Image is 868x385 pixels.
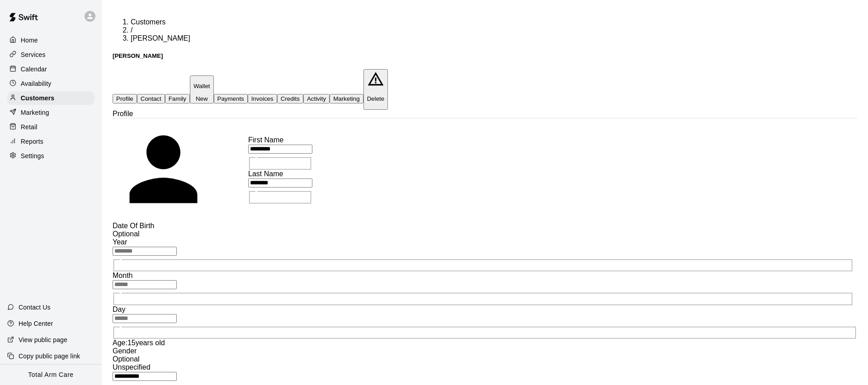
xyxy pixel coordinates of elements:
[7,33,94,47] a: Home
[7,120,94,134] a: Retail
[21,50,46,59] p: Services
[113,339,165,347] span: Age: 15 years old
[21,137,43,146] p: Reports
[7,91,94,105] a: Customers
[113,230,140,238] span: Optional
[248,170,283,178] span: Last Name
[7,106,94,119] a: Marketing
[248,94,277,103] button: Invoices
[21,151,44,160] p: Settings
[330,94,363,103] button: Marketing
[214,94,248,103] button: Payments
[19,319,53,328] p: Help Center
[277,94,303,103] button: Credits
[113,94,137,103] button: Profile
[367,95,385,102] p: Delete
[131,26,857,34] li: /
[7,62,94,76] a: Calendar
[19,335,67,344] p: View public page
[19,352,80,361] p: Copy public page link
[21,36,38,45] p: Home
[113,272,132,279] span: Month
[7,48,94,61] a: Services
[21,65,47,74] p: Calendar
[7,77,94,90] a: Availability
[113,110,133,117] span: Profile
[131,18,165,26] a: Customers
[21,122,38,131] p: Retail
[113,347,137,355] span: Gender
[113,363,857,371] div: Unspecified
[113,355,140,363] span: Optional
[248,136,283,144] span: First Name
[113,222,154,230] span: Date Of Birth
[303,94,330,103] button: Activity
[21,108,49,117] p: Marketing
[113,52,857,59] h5: [PERSON_NAME]
[113,238,127,246] span: Year
[21,79,52,88] p: Availability
[196,95,208,102] span: New
[165,94,190,103] button: Family
[21,94,54,103] p: Customers
[131,34,190,42] span: [PERSON_NAME]
[28,370,73,380] p: Total Arm Care
[7,149,94,163] a: Settings
[7,135,94,148] a: Reports
[19,303,51,312] p: Contact Us
[137,94,165,103] button: Contact
[113,18,857,42] nav: breadcrumb
[193,83,210,89] p: Wallet
[113,305,125,313] span: Day
[113,69,857,109] div: basic tabs example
